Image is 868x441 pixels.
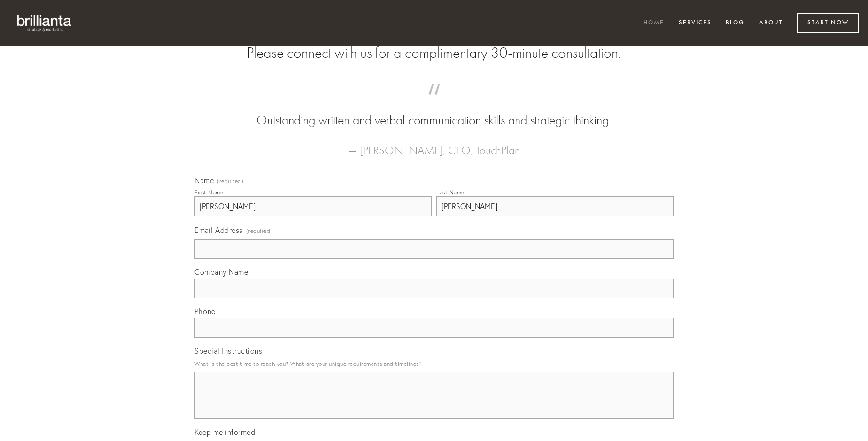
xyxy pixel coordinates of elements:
[194,176,214,185] span: Name
[194,225,243,235] span: Email Address
[797,13,859,33] a: Start Now
[436,189,465,196] div: Last Name
[194,267,248,277] span: Company Name
[217,178,243,184] span: (required)
[194,357,674,370] p: What is the best time to reach you? What are your unique requirements and timelines?
[720,15,751,31] a: Blog
[637,15,670,31] a: Home
[194,307,216,316] span: Phone
[194,189,223,196] div: First Name
[9,9,80,37] img: brillianta - research, strategy, marketing
[209,93,659,111] span: “
[209,93,659,130] blockquote: Outstanding written and verbal communication skills and strategic thinking.
[194,346,262,356] span: Special Instructions
[673,15,718,31] a: Services
[194,427,255,437] span: Keep me informed
[246,224,272,237] span: (required)
[209,130,659,160] figcaption: — [PERSON_NAME], CEO, TouchPlan
[753,15,789,31] a: About
[194,44,674,62] h2: Please connect with us for a complimentary 30-minute consultation.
